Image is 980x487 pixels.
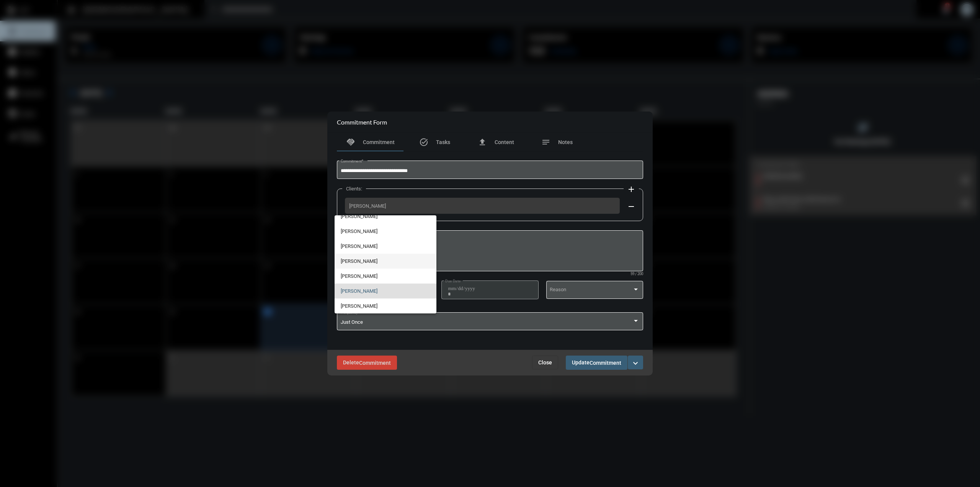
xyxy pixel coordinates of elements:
span: [PERSON_NAME] [341,224,430,239]
span: [PERSON_NAME] [341,284,430,298]
span: [PERSON_NAME] [341,269,430,284]
span: [PERSON_NAME] [341,254,430,269]
span: [PERSON_NAME] [341,239,430,254]
span: [PERSON_NAME] [341,298,430,313]
span: [PERSON_NAME] [341,209,430,224]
